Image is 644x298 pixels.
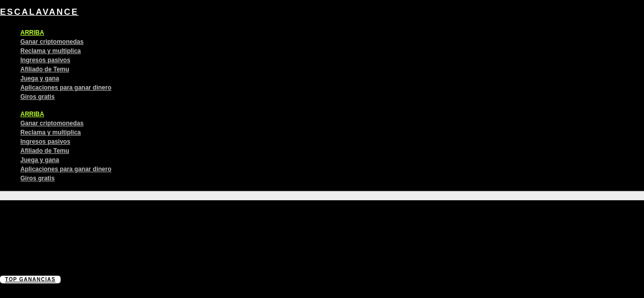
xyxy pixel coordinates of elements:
[20,120,83,127] font: Ganar criptomonedas
[20,111,44,118] font: ARRIBA
[20,175,54,182] font: Giros gratis
[20,147,69,154] font: Afiliado de Temu
[20,29,44,36] a: ARRIBA
[20,129,81,136] font: Reclama y multiplica
[20,47,81,55] a: Reclama y multiplica
[20,138,70,145] font: Ingresos pasivos
[20,166,111,173] font: Aplicaciones para ganar dinero
[20,66,69,73] a: Afiliado de Temu
[20,57,70,64] a: Ingresos pasivos
[20,84,111,91] a: Aplicaciones para ganar dinero
[20,156,59,164] font: Juega y gana
[20,75,59,82] a: Juega y gana
[20,38,83,45] a: Ganar criptomonedas
[20,93,54,100] a: Giros gratis
[5,277,55,282] font: TOP ganancias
